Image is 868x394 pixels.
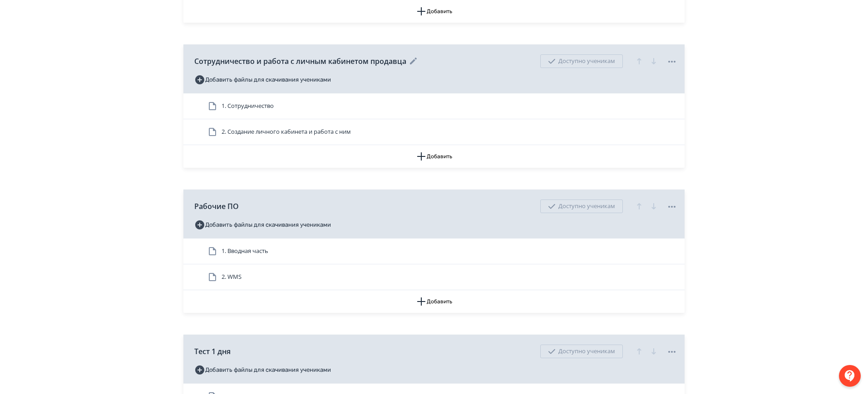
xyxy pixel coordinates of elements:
[183,290,685,313] button: Добавить
[194,73,331,87] button: Добавить файлы для скачивания учениками
[194,201,239,212] span: Рабочие ПО
[222,127,351,136] span: 2. Создание личного кабинета и работа с ним
[183,145,685,168] button: Добавить
[222,272,242,282] span: 2. WMS
[194,363,331,377] button: Добавить файлы для скачивания учениками
[194,346,231,357] span: Тест 1 дня
[183,93,685,119] div: 1. Сотрудничество
[183,264,685,290] div: 2. WMS
[194,218,331,232] button: Добавить файлы для скачивания учениками
[540,199,623,213] div: Доступно ученикам
[222,102,274,111] span: 1. Сотрудничество
[183,238,685,264] div: 1. Вводная часть
[540,54,623,68] div: Доступно ученикам
[540,345,623,358] div: Доступно ученикам
[222,247,268,256] span: 1. Вводная часть
[194,56,406,67] span: Сотрудничество и работа с личным кабинетом продавца
[183,119,685,145] div: 2. Создание личного кабинета и работа с ним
